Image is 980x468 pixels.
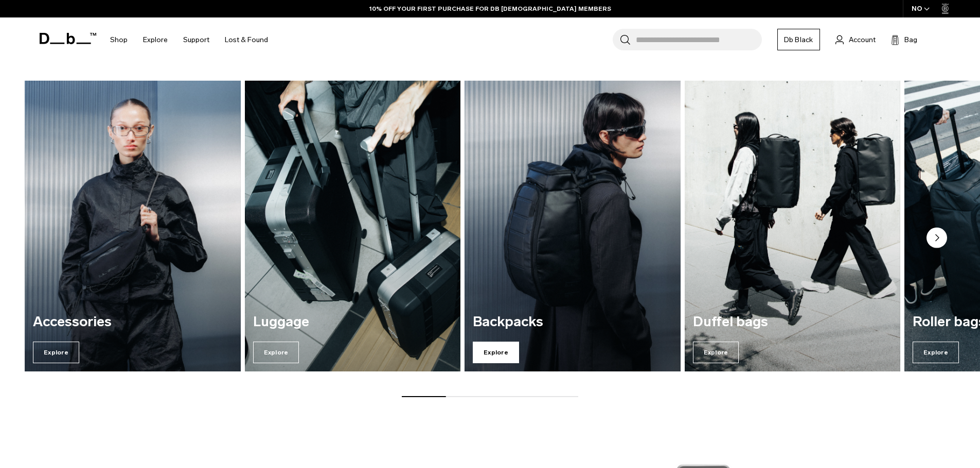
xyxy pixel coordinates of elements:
[835,33,876,46] a: Account
[693,342,739,363] span: Explore
[183,22,209,58] a: Support
[913,342,959,363] span: Explore
[25,81,241,371] a: Accessories Explore
[25,81,241,371] div: 1 / 7
[245,81,461,371] div: 2 / 7
[369,4,611,13] a: 10% OFF YOUR FIRST PURCHASE FOR DB [DEMOGRAPHIC_DATA] MEMBERS
[465,81,681,371] a: Backpacks Explore
[33,342,79,363] span: Explore
[225,22,268,58] a: Lost & Found
[685,81,901,371] a: Duffel bags Explore
[110,22,128,58] a: Shop
[473,342,519,363] span: Explore
[926,228,947,250] button: Next slide
[245,81,461,371] a: Luggage Explore
[465,81,681,371] div: 3 / 7
[693,314,893,330] h3: Duffel bags
[891,33,917,46] button: Bag
[33,314,233,330] h3: Accessories
[904,34,917,45] span: Bag
[473,314,672,330] h3: Backpacks
[253,314,453,330] h3: Luggage
[685,81,901,371] div: 4 / 7
[143,22,168,58] a: Explore
[253,342,299,363] span: Explore
[102,17,276,62] nav: Main Navigation
[777,29,820,50] a: Db Black
[849,34,876,45] span: Account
